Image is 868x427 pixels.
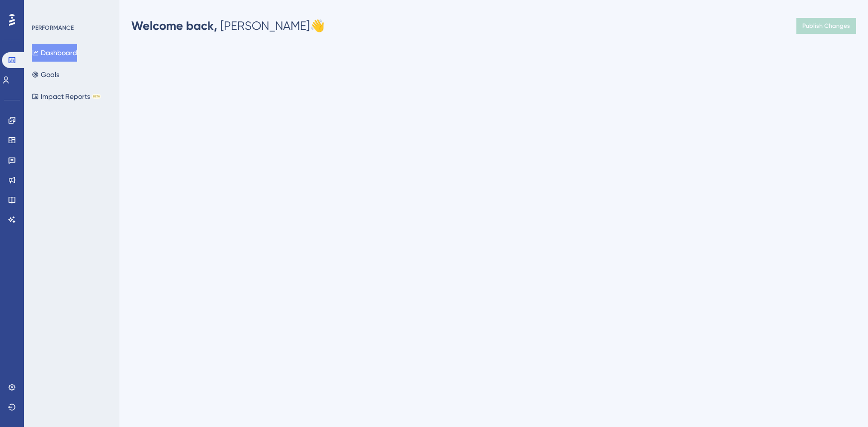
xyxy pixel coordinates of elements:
div: [PERSON_NAME] 👋 [131,18,325,34]
button: Impact ReportsBETA [32,87,101,105]
div: BETA [92,94,101,99]
button: Dashboard [32,44,77,62]
span: Welcome back, [131,18,217,33]
button: Goals [32,66,59,84]
span: Publish Changes [802,22,850,30]
div: PERFORMANCE [32,24,74,32]
button: Publish Changes [796,18,856,34]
